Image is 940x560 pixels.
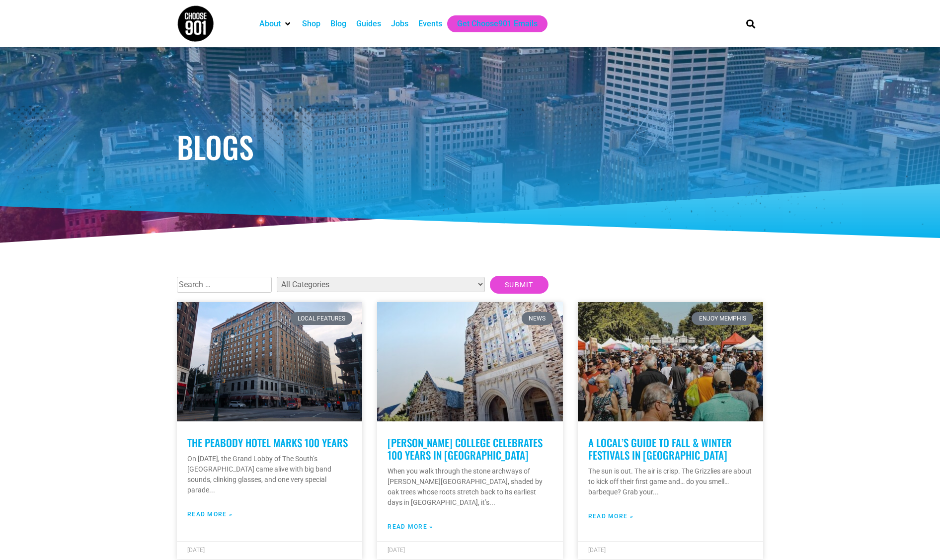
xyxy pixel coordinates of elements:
[330,18,346,30] a: Blog
[187,435,348,450] a: The Peabody Hotel Marks 100 Years
[388,547,405,554] span: [DATE]
[588,435,732,463] a: A Local’s Guide to Fall & Winter Festivals in [GEOGRAPHIC_DATA]
[177,302,362,421] a: At the bustling city intersection, a large brick hotel showcases its striped awnings and street-l...
[391,18,408,30] a: Jobs
[259,18,281,30] a: About
[388,522,433,531] a: Read more about Rhodes College Celebrates 100 Years in Memphis
[377,302,562,421] a: Rhodes College
[490,276,548,294] input: Submit
[588,466,753,497] p: The sun is out. The air is crisp. The Grizzlies are about to kick off their first game and… do yo...
[187,547,205,554] span: [DATE]
[388,466,552,508] p: When you walk through the stone archways of [PERSON_NAME][GEOGRAPHIC_DATA], shaded by oak trees w...
[522,312,553,325] div: News
[187,454,352,495] p: On [DATE], the Grand Lobby of The South’s [GEOGRAPHIC_DATA] came alive with big band sounds, clin...
[187,510,233,519] a: Read more about The Peabody Hotel Marks 100 Years
[692,312,753,325] div: Enjoy Memphis
[588,512,633,521] a: Read more about A Local’s Guide to Fall & Winter Festivals in Memphis
[254,15,729,32] nav: Main nav
[302,18,320,30] a: Shop
[177,132,763,161] h1: Blogs
[418,18,442,30] a: Events
[588,547,606,554] span: [DATE]
[254,15,297,32] div: About
[356,18,381,30] a: Guides
[177,277,272,293] input: Search …
[291,312,353,325] div: Local Features
[743,15,759,32] div: Search
[388,435,543,463] a: [PERSON_NAME] College Celebrates 100 Years in [GEOGRAPHIC_DATA]
[457,18,538,30] a: Get Choose901 Emails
